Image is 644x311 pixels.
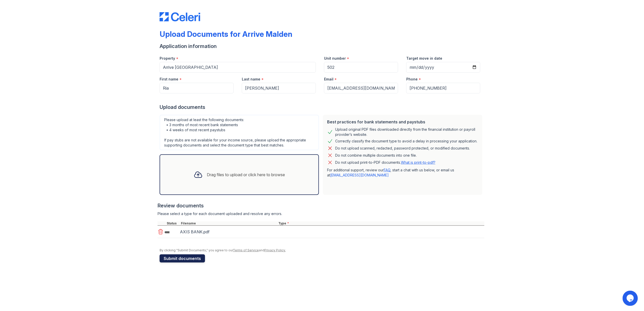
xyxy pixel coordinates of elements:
div: Upload documents [160,104,484,111]
iframe: chat widget [623,291,639,306]
img: CE_Logo_Blue-a8612792a0a2168367f1c8372b55b34899dd931a85d93a1a3d3e32e68fde9ad4.png [160,12,200,21]
div: Do not combine multiple documents into one file. [335,152,417,158]
div: Review documents [158,202,484,209]
a: Terms of Service [233,248,259,252]
div: Do not upload scanned, redacted, password protected, or modified documents. [335,145,470,151]
div: Please upload at least the following documents: • 3 months of most recent bank statements • 4 wee... [160,115,319,150]
div: By clicking "Submit Documents," you agree to our and [160,248,484,252]
div: Application information [160,43,484,50]
div: Upload Documents for Arrive Malden [160,29,292,39]
div: Filename [180,221,277,225]
div: Status [166,221,180,225]
label: First name [160,77,178,82]
label: Property [160,56,175,61]
label: Phone [406,77,418,82]
p: For additional support, review our , start a chat with us below, or email us at [327,168,478,178]
a: Privacy Policy. [264,248,286,252]
div: Please select a type for each document uploaded and resolve any errors. [158,211,484,216]
div: Best practices for bank statements and paystubs [327,119,478,125]
label: Last name [242,77,260,82]
p: Do not upload print-to-PDF documents. [335,160,435,165]
a: FAQ [384,168,390,172]
div: AXIS BANK.pdf [180,228,275,236]
label: Email [324,77,333,82]
div: Type [277,221,484,225]
label: Target move in date [406,56,442,61]
div: Drag files to upload or click here to browse [207,172,285,178]
div: Correctly classify the document type to avoid a delay in processing your application. [335,138,477,144]
label: Unit number [324,56,346,61]
a: What is print-to-pdf? [401,160,435,165]
a: [EMAIL_ADDRESS][DOMAIN_NAME] [330,173,389,177]
button: Submit documents [160,254,205,263]
div: Upload original PDF files downloaded directly from the financial institution or payroll provider’... [335,127,478,137]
